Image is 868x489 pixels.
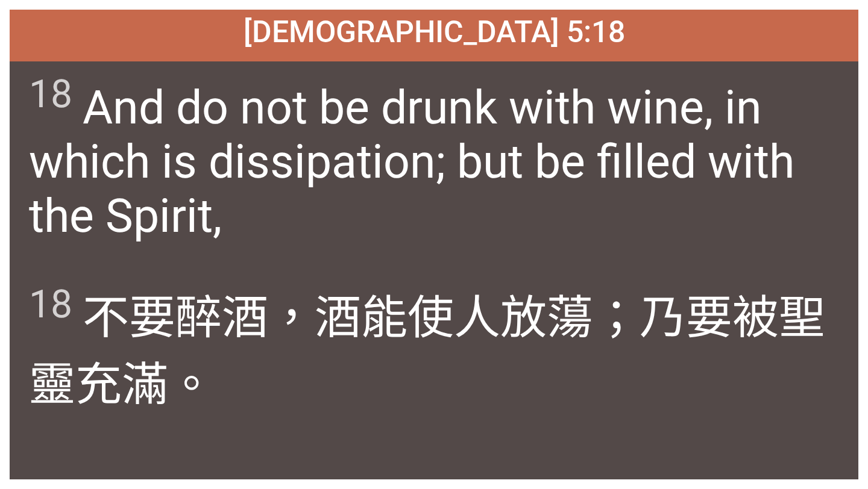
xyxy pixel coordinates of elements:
[29,280,838,414] span: 不
[168,358,215,412] wg4137: 。
[29,291,825,412] wg3631: ，酒能使人放蕩
[29,291,825,412] wg3182: 酒
[75,358,215,412] wg4151: 充滿
[29,291,825,412] wg3361: 要醉
[29,281,72,327] sup: 18
[29,71,72,117] sup: 18
[29,71,838,243] span: And do not be drunk with wine, in which is dissipation; but be filled with the Spirit,
[244,14,625,49] span: [DEMOGRAPHIC_DATA] 5:18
